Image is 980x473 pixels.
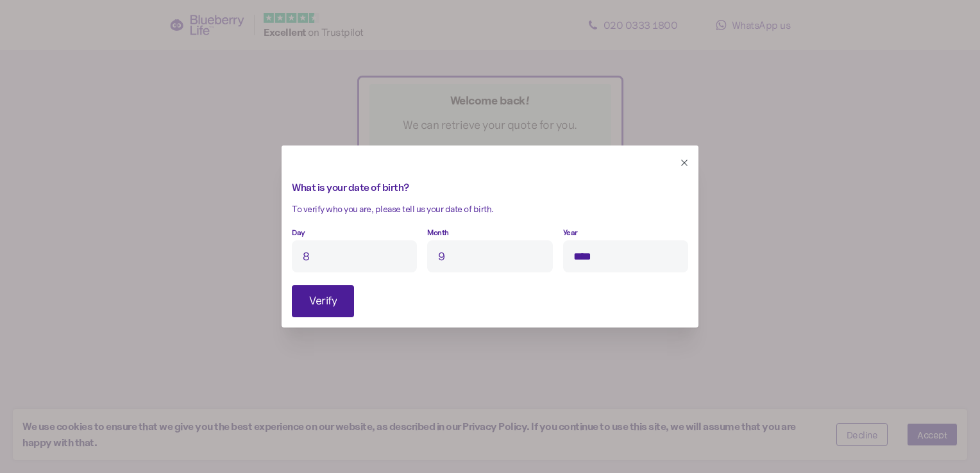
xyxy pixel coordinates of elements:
[309,286,337,317] span: Verify
[292,180,688,196] div: What is your date of birth?
[292,285,354,317] button: Verify
[563,227,578,239] label: Year
[292,227,305,239] label: Day
[427,227,449,239] label: Month
[292,203,688,217] div: To verify who you are, please tell us your date of birth.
